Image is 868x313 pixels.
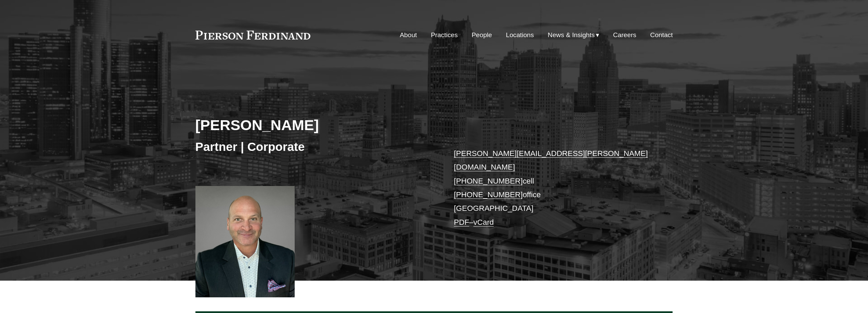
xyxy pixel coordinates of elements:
[400,29,417,42] a: About
[473,218,494,226] a: vCard
[454,177,523,185] a: [PHONE_NUMBER]
[548,29,595,41] span: News & Insights
[650,29,673,42] a: Contact
[454,147,653,229] p: cell office [GEOGRAPHIC_DATA] –
[195,116,434,134] h2: [PERSON_NAME]
[454,218,469,226] a: PDF
[195,139,434,154] h3: Partner | Corporate
[472,29,492,42] a: People
[613,29,636,42] a: Careers
[548,29,599,42] a: folder dropdown
[431,29,458,42] a: Practices
[506,29,534,42] a: Locations
[454,149,648,171] a: [PERSON_NAME][EMAIL_ADDRESS][PERSON_NAME][DOMAIN_NAME]
[454,190,523,199] a: [PHONE_NUMBER]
